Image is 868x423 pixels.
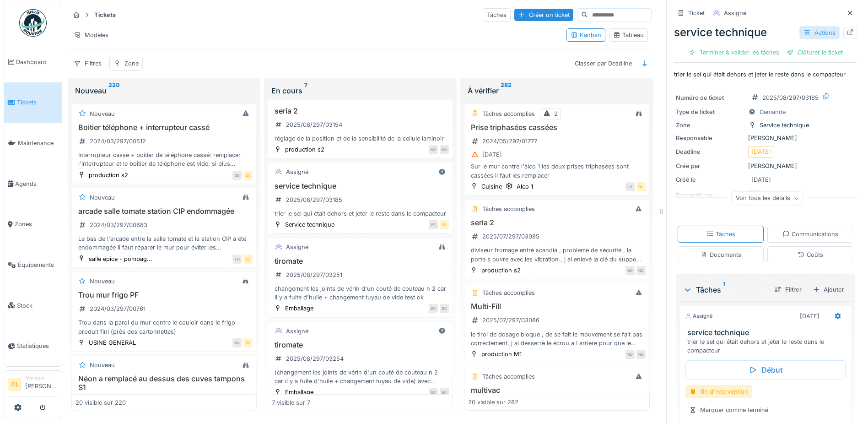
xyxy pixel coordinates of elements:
sup: 7 [304,85,307,96]
div: Créé le [676,175,744,184]
span: Maintenance [18,139,58,147]
a: Dashboard [4,42,62,82]
div: Cuisine [481,182,502,191]
div: 20 visible sur 220 [75,398,126,407]
div: Marquer comme terminé [685,404,772,416]
div: Tâches [706,230,735,239]
div: 2024/03/297/00683 [90,221,147,229]
h3: tiromate [272,341,449,349]
div: En cours [271,85,449,96]
sup: 1 [723,284,725,295]
div: Assigné [286,243,308,251]
div: ND [636,350,646,359]
div: Créer un ticket [514,9,573,21]
span: Agenda [15,179,58,188]
div: 2 [554,109,558,118]
div: [DATE] [800,312,819,320]
div: Service technique [285,220,334,229]
div: fin d'intervention [685,385,752,398]
div: Filtres [70,57,106,70]
div: diviseur fromage entré scandia , problème de sécurité , la porte s ouvre avec les vibration , j a... [468,246,645,263]
div: Manager [25,374,58,381]
a: OL Manager[PERSON_NAME] [8,374,58,396]
div: BC [440,388,449,397]
div: Nouveau [90,109,115,118]
div: ND [625,350,635,359]
div: Filtrer [771,283,805,296]
div: Assigné [286,168,308,176]
div: Nouveau [90,361,115,369]
span: Zones [15,220,58,228]
div: [PERSON_NAME] [676,134,855,142]
a: Maintenance [4,123,62,163]
div: Interrupteur cassé + boitier de téléphone cassé: remplacer l'interrupteur et le boitier de téléph... [75,151,253,168]
div: 2024/03/297/00512 [90,137,146,146]
div: production s2 [89,171,128,179]
div: Assigné [286,327,308,336]
div: Nouveau [75,85,253,96]
sup: 282 [501,85,512,96]
div: ND [429,145,438,154]
div: Kanban [571,31,601,39]
h3: arcade salle tomate station CIP endommagée [75,207,253,216]
div: Alco 1 [517,182,533,191]
div: Tâches [683,284,767,295]
div: 2025/08/297/03154 [286,120,342,129]
div: Assigné [724,9,746,17]
div: ND [636,266,646,275]
div: 2025/07/297/03086 [482,316,539,325]
div: NV [232,338,242,347]
a: Stock [4,285,62,326]
div: production M1 [481,350,522,358]
div: Documents [701,250,741,259]
a: Tickets [4,82,62,123]
sup: 220 [108,85,120,96]
div: Service technique [760,121,809,130]
span: Dashboard [16,58,58,66]
div: Responsable [676,134,744,142]
div: À vérifier [468,85,646,96]
h3: service technique [272,182,449,190]
div: [DATE] [751,175,771,184]
div: Tâches accomplies [482,288,535,297]
div: 2024/05/297/01777 [482,137,537,146]
div: le tiroi de dosage bloque , de se fait le mouvement se fait pas correctement, j ai desserré le éc... [468,330,645,347]
div: (changement les joints de vérin d'un couté de couteau n 2 car il y a fuite d'huile + changement t... [272,368,449,385]
div: 2025/07/297/03085 [482,232,539,241]
div: OL [243,338,253,347]
div: BC [429,220,438,229]
div: Terminer & valider les tâches [685,46,783,59]
div: BC [429,304,438,313]
div: Nouveau [90,193,115,202]
div: [PERSON_NAME] [676,162,855,170]
h3: seria 2 [468,218,645,227]
div: trier le sel qui était dehors et jeter le reste dans le compacteur [687,337,847,355]
div: [DATE] [482,150,502,159]
span: Équipements [18,260,58,269]
div: OL [243,171,253,180]
div: Sur le mur contre l'alco 1 les deux prises triphasées sont cassées il faut les remplacer [468,162,645,179]
div: Demande [760,108,786,116]
div: Assigné [685,312,713,320]
div: Emballage [285,304,313,313]
h3: tiromate [272,257,449,266]
a: Statistiques [4,326,62,367]
div: production s2 [285,145,324,154]
span: Tickets [17,98,58,107]
div: BC [440,304,449,313]
div: Tâches [483,8,511,22]
div: Nouveau [90,277,115,286]
div: Zone [124,59,139,68]
li: OL [8,378,22,391]
div: changement les joints de vérin d'un couté de couteau n 2 car il y a fuite d'huile + changement tu... [272,284,449,302]
div: Le bas de l'arcade entre la salle tomate et la station CIP a été endommagée il faut réparer le mu... [75,234,253,252]
div: LH [232,255,242,264]
strong: Tickets [91,11,119,19]
div: Tâches accomplies [482,372,535,381]
h3: Prise triphasées cassées [468,123,645,132]
div: 20 visible sur 282 [468,398,518,407]
div: ND [625,266,635,275]
div: Deadline [676,147,744,156]
h3: Trou mur frigo PF [75,291,253,299]
h3: Néon a remplacé au dessus des cuves tampons S1 [75,374,253,392]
